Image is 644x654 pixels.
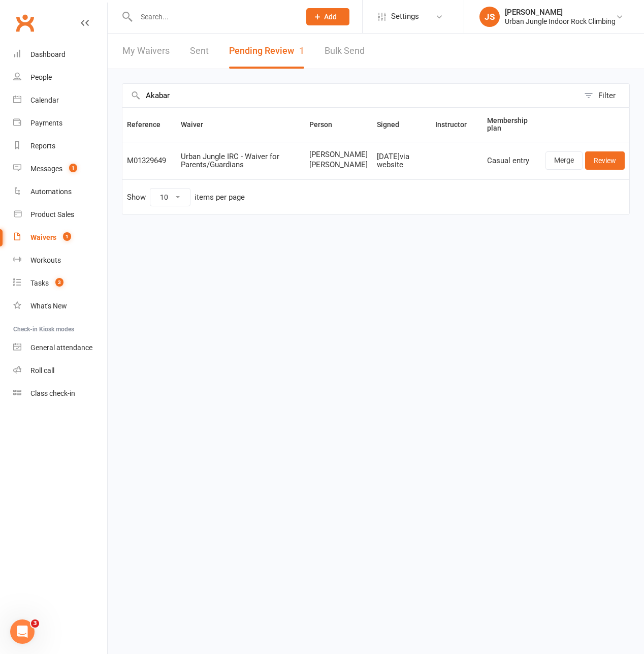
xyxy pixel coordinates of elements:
a: My Waivers [122,34,170,69]
div: JS [479,7,500,27]
div: [DATE] via website [377,152,426,169]
span: Signed [377,120,410,129]
button: Reference [127,118,172,131]
div: Reports [30,142,55,150]
a: Workouts [13,249,107,272]
a: What's New [13,295,107,318]
span: Person [309,120,343,129]
th: Membership plan [482,108,541,142]
a: Waivers 1 [13,226,107,249]
div: Class check-in [30,389,75,397]
div: items per page [195,193,245,202]
button: Signed [377,118,410,131]
div: People [30,73,52,81]
div: Workouts [30,256,61,264]
a: Dashboard [13,43,107,66]
a: Messages 1 [13,158,107,180]
div: Tasks [30,279,49,287]
div: Payments [30,119,62,127]
button: Waiver [181,118,214,131]
div: What's New [30,302,67,310]
span: [PERSON_NAME] [309,161,368,169]
span: Instructor [435,120,478,129]
a: Calendar [13,89,107,112]
button: Pending Review1 [229,34,304,69]
button: Add [306,8,349,25]
div: Automations [30,188,72,196]
input: Search by contact [122,84,579,107]
div: Product Sales [30,210,74,219]
span: Reference [127,120,172,129]
a: Clubworx [12,10,38,36]
span: 1 [63,232,71,241]
div: Messages [30,165,62,173]
a: Review [585,151,625,170]
div: [PERSON_NAME] [505,8,616,17]
a: Payments [13,112,107,135]
button: Person [309,118,343,131]
div: Waivers [30,233,56,241]
div: General attendance [30,344,92,352]
a: Bulk Send [325,34,365,69]
div: Urban Jungle Indoor Rock Climbing [505,17,616,26]
div: Filter [598,89,616,102]
a: General attendance kiosk mode [13,336,107,359]
button: Instructor [435,118,478,131]
div: Show [127,188,245,206]
input: Search... [133,10,293,24]
span: 3 [55,278,63,287]
a: Tasks 3 [13,272,107,295]
a: People [13,66,107,89]
span: Settings [391,5,419,28]
div: Calendar [30,96,59,104]
a: Merge [545,151,583,170]
span: Waiver [181,120,214,129]
span: 1 [299,45,304,56]
a: Automations [13,180,107,203]
a: Reports [13,135,107,158]
span: [PERSON_NAME] [309,150,368,159]
a: Class kiosk mode [13,382,107,405]
div: M01329649 [127,157,172,165]
span: 1 [69,164,77,172]
iframe: Intercom live chat [10,619,35,644]
div: Dashboard [30,50,66,58]
div: Urban Jungle IRC - Waiver for Parents/Guardians [181,152,300,169]
div: Roll call [30,366,54,375]
a: Product Sales [13,203,107,226]
a: Roll call [13,359,107,382]
a: Sent [190,34,209,69]
span: 3 [31,619,39,628]
button: Filter [579,84,629,107]
div: Casual entry [487,157,536,165]
span: Add [324,13,337,21]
